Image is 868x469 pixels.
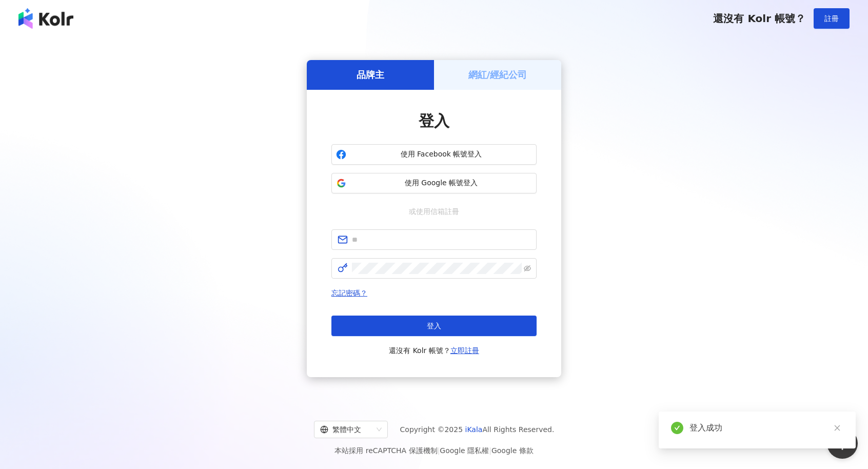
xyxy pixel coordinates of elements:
[402,206,466,217] span: 或使用信箱註冊
[824,14,839,23] span: 註冊
[419,112,449,130] span: 登入
[713,12,805,25] span: 還沒有 Kolr 帳號？
[331,173,537,193] button: 使用 Google 帳號登入
[389,344,479,357] span: 還沒有 Kolr 帳號？
[834,424,841,432] span: close
[331,289,367,297] a: 忘記密碼？
[320,421,372,438] div: 繁體中文
[450,346,479,355] a: 立即註冊
[350,149,532,160] span: 使用 Facebook 帳號登入
[334,444,533,457] span: 本站採用 reCAPTCHA 保護機制
[491,446,534,455] a: Google 條款
[468,68,527,81] h5: 網紅/經紀公司
[524,265,531,272] span: eye-invisible
[440,446,489,455] a: Google 隱私權
[400,423,555,436] span: Copyright © 2025 All Rights Reserved.
[18,8,73,29] img: logo
[331,316,537,336] button: 登入
[438,446,440,455] span: |
[427,322,441,330] span: 登入
[689,422,843,434] div: 登入成功
[331,144,537,165] button: 使用 Facebook 帳號登入
[489,446,491,455] span: |
[671,422,683,434] span: check-circle
[350,178,532,188] span: 使用 Google 帳號登入
[814,8,850,29] button: 註冊
[357,68,384,81] h5: 品牌主
[465,425,483,434] a: iKala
